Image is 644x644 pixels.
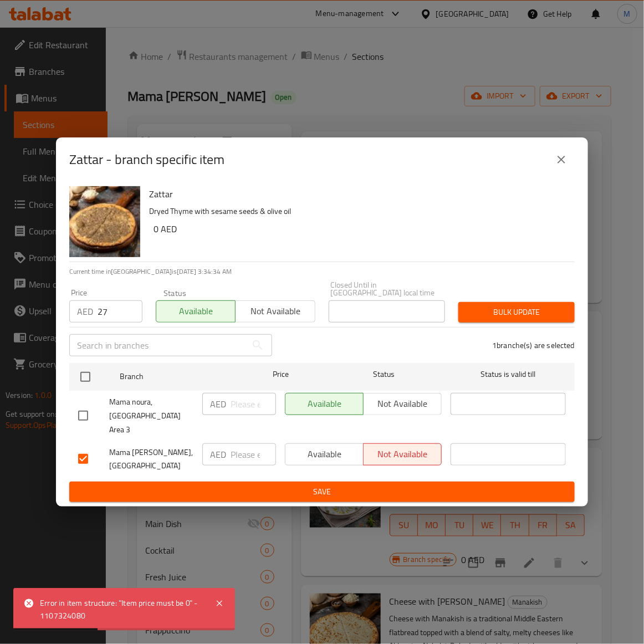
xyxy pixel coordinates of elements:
p: Current time in [GEOGRAPHIC_DATA] is [DATE] 3:34:34 AM [69,267,575,277]
input: Please enter price [98,300,142,323]
span: Branch [120,370,235,384]
input: Please enter price [231,443,276,466]
button: Bulk update [458,302,575,323]
p: AED [77,305,93,318]
h6: Zattar [149,186,566,202]
button: Available [285,443,364,466]
p: Dryed Thyme with sesame seeds & olive oil [149,205,566,218]
button: Available [156,300,236,323]
div: Error in item structure: "Item price must be 0" - 1107324080 [40,597,204,622]
button: Save [69,482,575,502]
h6: 0 AED [154,221,566,237]
p: AED [210,448,226,461]
span: Save [78,485,566,499]
h2: Zattar - branch specific item [69,151,224,168]
p: 1 branche(s) are selected [492,340,575,351]
p: AED [210,397,226,411]
span: Price [244,367,318,381]
span: Available [161,303,231,319]
span: Mama noura, [GEOGRAPHIC_DATA] Area 3 [109,395,193,437]
span: Mama [PERSON_NAME], [GEOGRAPHIC_DATA] [109,446,193,473]
input: Search in branches [69,334,247,356]
span: Not available [240,303,310,319]
span: Not available [368,446,437,462]
input: Please enter price [231,393,276,415]
span: Bulk update [467,305,566,319]
img: Zattar [69,186,140,257]
button: Not available [363,443,442,466]
button: close [548,146,575,173]
span: Status is valid till [451,367,566,381]
button: Not available [235,300,315,323]
span: Status [326,367,442,381]
span: Available [290,446,359,462]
